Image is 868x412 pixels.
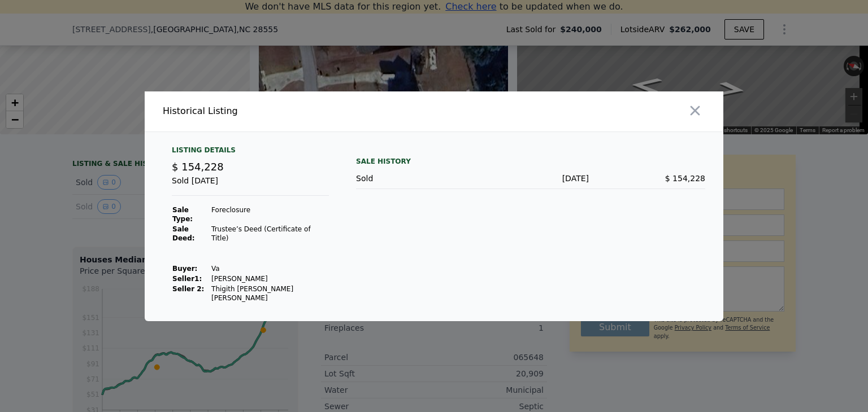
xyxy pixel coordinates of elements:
td: Thigith [PERSON_NAME] [PERSON_NAME] [211,284,329,303]
div: Sold [356,173,472,184]
td: Foreclosure [211,205,329,224]
strong: Seller 1 : [172,275,202,283]
div: Sale History [356,155,705,168]
strong: Seller 2: [172,285,204,293]
div: [DATE] [472,173,589,184]
td: Trustee’s Deed (Certificate of Title) [211,224,329,243]
strong: Sale Type: [172,206,193,223]
div: Listing Details [172,146,329,159]
div: Sold [DATE] [172,175,329,196]
span: $ 154,228 [172,161,224,173]
span: $ 154,228 [665,174,705,183]
strong: Buyer : [172,265,197,273]
td: [PERSON_NAME] [211,274,329,284]
td: Va [211,264,329,274]
strong: Sale Deed: [172,225,195,242]
div: Historical Listing [163,104,429,118]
